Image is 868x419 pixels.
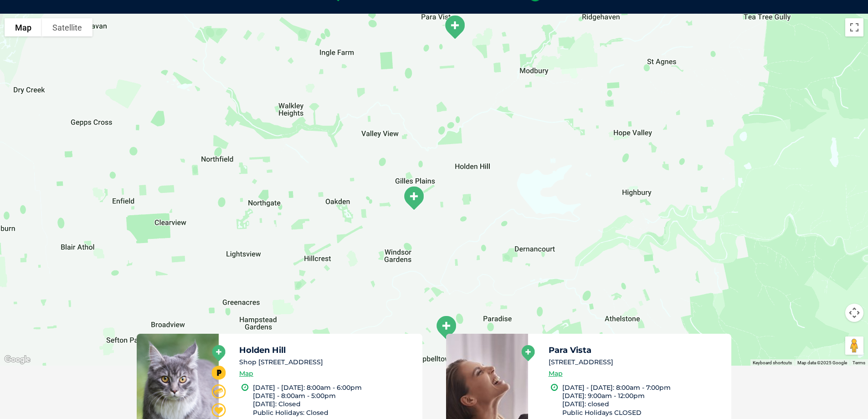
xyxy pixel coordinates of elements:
[549,357,724,367] li: [STREET_ADDRESS]
[549,368,563,379] a: Map
[2,354,32,366] a: Open this area in Google Maps (opens a new window)
[5,18,42,36] button: Show street map
[42,18,92,36] button: Show satellite imagery
[399,182,429,214] div: Holden Hill
[549,346,724,354] h5: Para Vista
[431,311,461,344] div: Paradise
[853,360,865,365] a: Terms (opens in new tab)
[239,368,253,379] a: Map
[845,304,863,322] button: Map camera controls
[440,11,470,43] div: Para Vista
[239,357,414,367] li: Shop [STREET_ADDRESS]
[562,383,724,417] li: [DATE] - [DATE]: 8:00am - 7:00pm [DATE]: 9:00am - 12:00pm [DATE]: closed Public Holidays CLOSED
[845,18,863,36] button: Toggle fullscreen view
[797,360,847,365] span: Map data ©2025 Google
[239,346,414,354] h5: Holden Hill
[845,336,863,355] button: Drag Pegman onto the map to open Street View
[753,360,792,366] button: Keyboard shortcuts
[2,354,32,366] img: Google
